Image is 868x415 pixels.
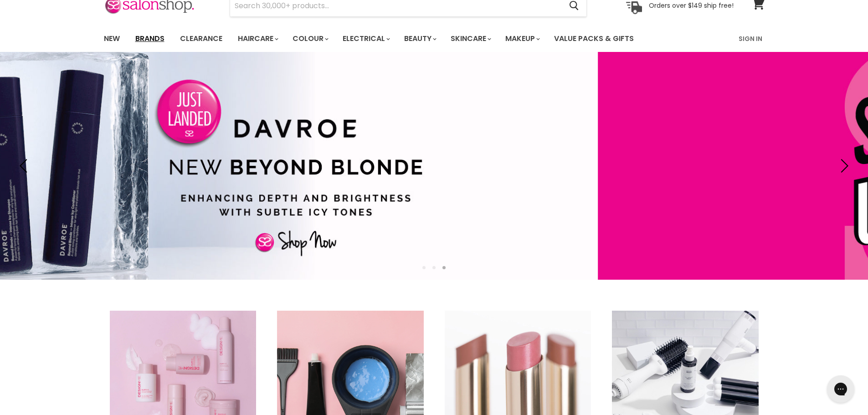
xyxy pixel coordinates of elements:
li: Page dot 1 [422,266,426,269]
button: Next [834,157,852,175]
a: Colour [286,29,334,48]
iframe: Gorgias live chat messenger [822,372,859,406]
ul: Main menu [97,26,687,52]
a: Value Packs & Gifts [547,29,641,48]
a: Makeup [498,29,545,48]
a: Skincare [444,29,497,48]
li: Page dot 2 [432,266,436,269]
a: New [97,29,127,48]
nav: Main [92,26,776,52]
a: Electrical [336,29,395,48]
li: Page dot 3 [442,266,446,269]
p: Orders over $149 ship free! [649,1,734,10]
a: Beauty [397,29,442,48]
a: Clearance [173,29,229,48]
a: Sign In [733,29,768,48]
a: Haircare [231,29,284,48]
button: Previous [16,157,34,175]
a: Brands [128,29,171,48]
